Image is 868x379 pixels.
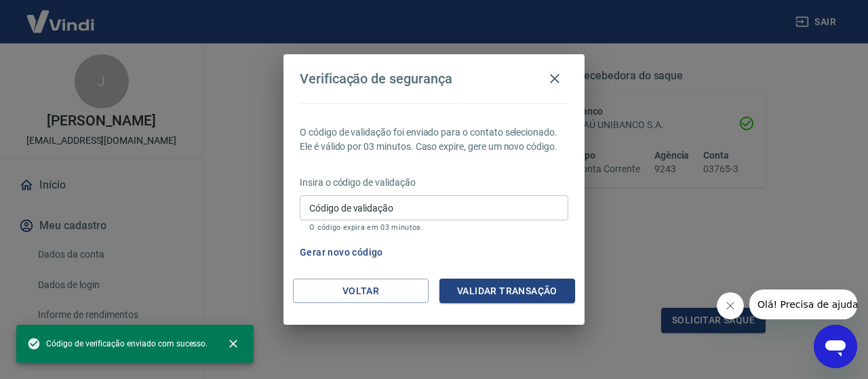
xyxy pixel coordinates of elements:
p: Insira o código de validação [300,176,568,190]
button: Validar transação [439,279,575,304]
iframe: Botão para abrir a janela de mensagens [814,325,857,368]
iframe: Fechar mensagem [717,292,744,319]
p: O código de validação foi enviado para o contato selecionado. Ele é válido por 03 minutos. Caso e... [300,125,568,154]
button: close [218,329,248,359]
h4: Verificação de segurança [300,71,452,87]
span: Olá! Precisa de ajuda? [8,9,114,20]
button: Gerar novo código [294,240,389,265]
button: Voltar [293,279,429,304]
iframe: Mensagem da empresa [749,290,857,319]
span: Código de verificação enviado com sucesso. [27,337,208,351]
p: O código expira em 03 minutos. [309,223,559,232]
